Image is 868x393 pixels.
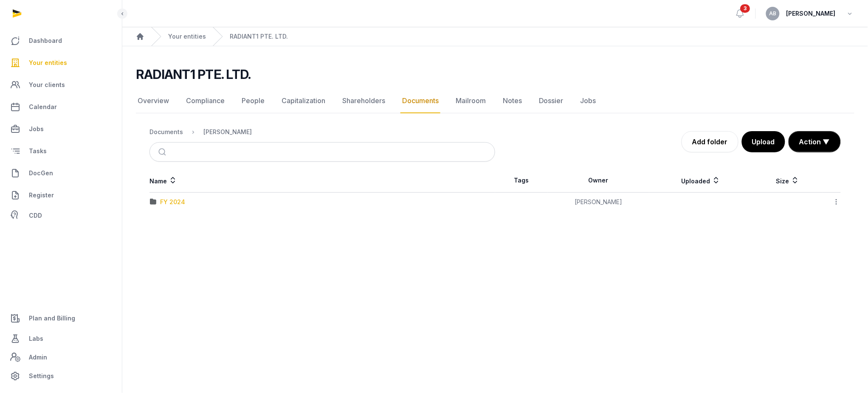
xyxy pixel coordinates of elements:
[789,132,840,152] button: Action ▼
[203,128,252,136] div: [PERSON_NAME]
[184,89,226,113] a: Compliance
[29,36,62,46] span: Dashboard
[29,102,57,112] span: Calendar
[741,4,750,13] span: 3
[548,193,649,212] td: [PERSON_NAME]
[400,89,440,113] a: Documents
[769,11,777,16] span: AB
[7,207,115,224] a: CDD
[7,141,115,161] a: Tasks
[341,89,387,113] a: Shareholders
[7,75,115,95] a: Your clients
[501,89,524,113] a: Notes
[454,89,488,113] a: Mailroom
[29,313,75,323] span: Plan and Billing
[7,53,115,73] a: Your entities
[7,328,115,349] a: Labs
[29,124,44,134] span: Jobs
[548,168,649,193] th: Owner
[7,308,115,328] a: Plan and Billing
[136,89,171,113] a: Overview
[122,27,868,46] nav: Breadcrumb
[29,58,67,68] span: Your entities
[537,89,565,113] a: Dossier
[150,199,157,205] img: folder.svg
[136,67,251,82] h2: RADIANT1 PTE. LTD.
[7,185,115,205] a: Register
[240,89,266,113] a: People
[136,89,854,113] nav: Tabs
[29,146,47,156] span: Tasks
[766,7,780,20] button: AB
[160,198,185,206] div: FY 2024
[7,119,115,139] a: Jobs
[149,122,495,142] nav: Breadcrumb
[752,168,823,193] th: Size
[682,131,738,152] a: Add folder
[786,8,836,19] span: [PERSON_NAME]
[230,32,288,41] a: RADIANT1 PTE. LTD.
[168,32,206,41] a: Your entities
[29,352,47,362] span: Admin
[7,163,115,183] a: DocGen
[7,349,115,366] a: Admin
[7,31,115,51] a: Dashboard
[7,97,115,117] a: Calendar
[280,89,327,113] a: Capitalization
[29,190,54,200] span: Register
[29,211,42,221] span: CDD
[649,168,752,193] th: Uploaded
[29,168,53,178] span: DocGen
[29,334,43,344] span: Labs
[149,128,183,136] div: Documents
[29,80,65,90] span: Your clients
[495,168,548,193] th: Tags
[149,168,495,193] th: Name
[579,89,598,113] a: Jobs
[29,371,54,381] span: Settings
[153,143,173,161] button: Submit
[742,131,785,152] button: Upload
[7,366,115,386] a: Settings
